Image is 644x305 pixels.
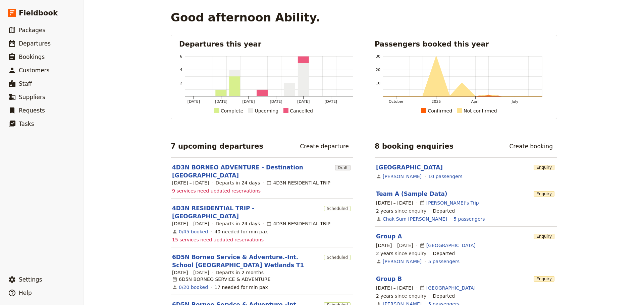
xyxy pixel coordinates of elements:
[376,68,380,72] tspan: 20
[214,228,268,235] div: 40 needed for min pax
[172,236,264,243] span: 15 services need updated reservations
[179,284,208,291] a: View the bookings for this departure
[180,81,182,85] tspan: 2
[383,173,422,180] a: [PERSON_NAME]
[241,221,260,226] span: 24 days
[266,220,330,227] div: 4D3N RESIDENTIAL TRIP
[19,290,32,296] span: Help
[180,54,182,59] tspan: 6
[383,258,422,265] a: [PERSON_NAME]
[172,187,261,194] span: 9 services need updated reservations
[19,27,45,33] span: Packages
[428,258,460,265] a: View the passengers for this booking
[172,179,209,186] span: [DATE] – [DATE]
[389,99,404,104] tspan: October
[243,99,255,104] tspan: [DATE]
[376,208,426,214] span: since enquiry
[172,253,321,269] a: 6D5N Borneo Service & Adventure.-Int. School [GEOGRAPHIC_DATA] Wetlands T1
[376,276,402,282] a: Group B
[172,163,332,179] a: 4D3N BORNEO ADVENTURE - Destination [GEOGRAPHIC_DATA]
[376,200,413,206] span: [DATE] – [DATE]
[534,165,554,170] span: Enquiry
[297,99,310,104] tspan: [DATE]
[324,206,351,211] span: Scheduled
[171,11,320,24] h1: Good afternoon Ability.
[376,293,393,299] span: 2 years
[290,107,313,115] div: Cancelled
[172,276,271,283] div: 6D5N BORNEO SERVICE & ADVENTURE
[19,107,45,114] span: Requests
[376,242,413,249] span: [DATE] – [DATE]
[376,190,447,197] a: Team A (Sample Data)
[241,180,260,185] span: 24 days
[270,99,282,104] tspan: [DATE]
[335,165,351,170] span: Draft
[376,54,380,59] tspan: 30
[376,250,426,257] span: since enquiry
[216,179,260,186] span: Departs in
[179,39,353,49] h2: Departures this year
[505,141,557,152] a: Create booking
[376,208,393,214] span: 2 years
[433,250,455,257] div: Departed
[19,40,51,47] span: Departures
[214,284,268,291] div: 17 needed for min pax
[426,285,476,291] a: [GEOGRAPHIC_DATA]
[172,269,209,276] span: [DATE] – [DATE]
[171,141,263,151] h2: 7 upcoming departures
[19,8,58,18] span: Fieldbook
[296,141,353,152] a: Create departure
[19,54,45,60] span: Bookings
[453,216,485,222] a: View the passengers for this booking
[376,285,413,291] span: [DATE] – [DATE]
[255,107,278,115] div: Upcoming
[426,200,479,206] a: [PERSON_NAME]'s Trip
[376,251,393,256] span: 2 years
[426,242,476,249] a: [GEOGRAPHIC_DATA]
[19,67,49,74] span: Customers
[471,99,480,104] tspan: April
[375,39,549,49] h2: Passengers booked this year
[324,255,351,260] span: Scheduled
[172,220,209,227] span: [DATE] – [DATE]
[428,107,452,115] div: Confirmed
[215,99,227,104] tspan: [DATE]
[266,179,330,186] div: 4D3N RESIDENTIAL TRIP
[179,228,208,235] a: View the bookings for this departure
[187,99,200,104] tspan: [DATE]
[19,121,34,127] span: Tasks
[19,94,45,100] span: Suppliers
[19,276,42,283] span: Settings
[325,99,337,104] tspan: [DATE]
[180,68,182,72] tspan: 4
[375,141,453,151] h2: 8 booking enquiries
[433,208,455,214] div: Departed
[216,220,260,227] span: Departs in
[19,80,32,87] span: Staff
[464,107,497,115] div: Not confirmed
[512,99,519,104] tspan: July
[534,276,554,282] span: Enquiry
[376,81,380,85] tspan: 10
[376,233,402,240] a: Group A
[376,164,443,171] a: [GEOGRAPHIC_DATA]
[433,293,455,299] div: Departed
[241,270,264,275] span: 2 months
[428,173,463,180] a: View the passengers for this booking
[221,107,243,115] div: Complete
[383,216,447,222] a: Chak Sum [PERSON_NAME]
[534,191,554,197] span: Enquiry
[216,269,264,276] span: Departs in
[534,234,554,239] span: Enquiry
[172,204,321,220] a: 4D3N RESIDENTIAL TRIP - [GEOGRAPHIC_DATA]
[376,293,426,299] span: since enquiry
[431,99,441,104] tspan: 2025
